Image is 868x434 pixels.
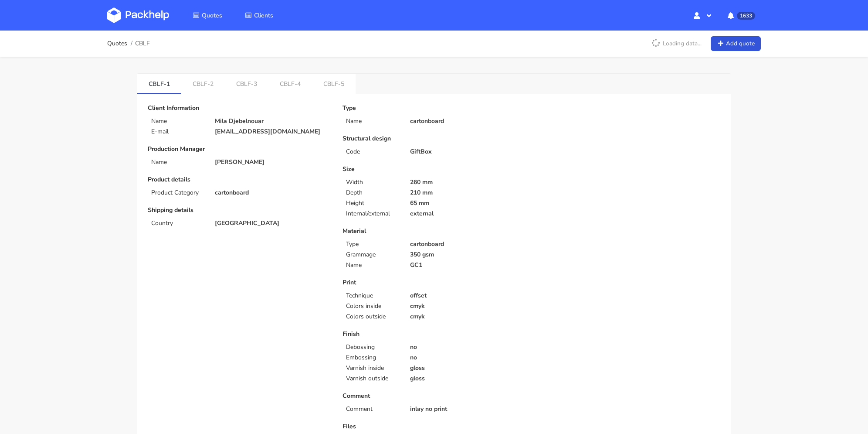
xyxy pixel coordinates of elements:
p: [PERSON_NAME] [215,159,330,166]
p: Name [346,262,399,269]
p: Varnish inside [346,365,399,372]
p: gloss [410,375,526,382]
p: Type [342,105,525,112]
p: Mila Djebelnouar [215,118,330,125]
p: Structural design [342,135,525,142]
p: Size [342,166,525,173]
p: 65 mm [410,200,526,207]
a: Clients [234,7,284,23]
a: CBLF-3 [225,74,268,93]
a: CBLF-2 [181,74,225,93]
p: Name [151,118,204,125]
p: inlay no print [410,406,526,413]
p: Debossing [346,344,399,351]
p: offset [410,292,526,299]
nav: breadcrumb [107,35,150,52]
p: Colors inside [346,303,399,310]
a: Add quote [711,36,761,51]
p: E-mail [151,128,204,135]
p: Depth [346,189,399,196]
span: CBLF [135,40,150,47]
p: Technique [346,292,399,299]
p: Name [151,159,204,166]
p: gloss [410,365,526,372]
p: Client Information [148,105,330,112]
p: Loading data... [647,36,706,51]
span: Quotes [202,11,222,20]
a: Quotes [107,40,127,47]
p: Print [342,279,525,286]
p: cmyk [410,303,526,310]
p: GiftBox [410,148,526,155]
p: 260 mm [410,179,526,186]
p: Type [346,241,399,248]
p: 210 mm [410,189,526,196]
p: Width [346,179,399,186]
img: Dashboard [107,7,169,23]
span: Clients [254,11,273,20]
p: Production Manager [148,146,330,153]
p: Product Category [151,189,204,196]
p: Shipping details [148,207,330,214]
p: cmyk [410,313,526,320]
p: cartonboard [410,241,526,248]
p: Finish [342,331,525,338]
p: Product details [148,176,330,183]
p: Material [342,228,525,235]
p: Height [346,200,399,207]
p: Country [151,220,204,227]
a: Quotes [182,7,233,23]
p: Grammage [346,251,399,258]
p: external [410,210,526,217]
p: 350 gsm [410,251,526,258]
p: cartonboard [410,118,526,125]
a: CBLF-5 [312,74,356,93]
p: Embossing [346,354,399,361]
p: [GEOGRAPHIC_DATA] [215,220,330,227]
p: Code [346,148,399,155]
p: no [410,354,526,361]
p: Comment [342,393,525,400]
p: Colors outside [346,313,399,320]
p: Internal/external [346,210,399,217]
p: cartonboard [215,189,330,196]
p: Varnish outside [346,375,399,382]
p: Comment [346,406,399,413]
span: 1633 [737,12,755,20]
p: Name [346,118,399,125]
p: no [410,344,526,351]
p: [EMAIL_ADDRESS][DOMAIN_NAME] [215,128,330,135]
p: Files [342,423,525,430]
p: GC1 [410,262,526,269]
a: CBLF-1 [137,74,181,93]
button: 1633 [721,7,761,23]
a: CBLF-4 [268,74,312,93]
